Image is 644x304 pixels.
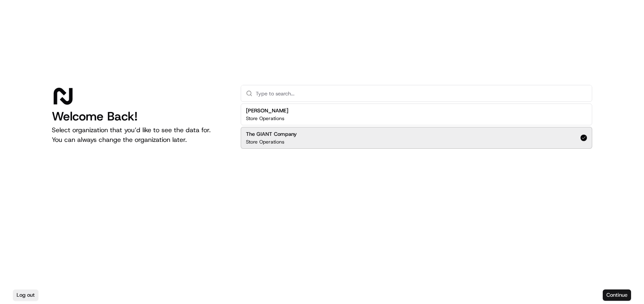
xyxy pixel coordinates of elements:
button: Log out [13,289,38,301]
h2: [PERSON_NAME] [246,107,288,114]
p: Store Operations [246,139,284,145]
h2: The GIANT Company [246,131,297,138]
h1: Welcome Back! [52,109,228,124]
button: Continue [603,289,631,301]
p: Select organization that you’d like to see the data for. You can always change the organization l... [52,125,228,145]
p: Store Operations [246,115,284,122]
div: Suggestions [241,102,592,150]
input: Type to search... [256,85,587,101]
